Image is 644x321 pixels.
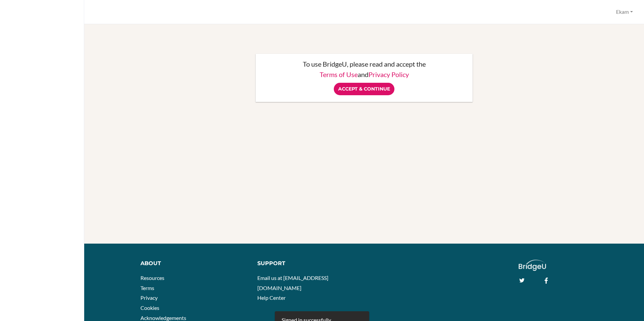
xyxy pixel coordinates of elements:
[262,71,466,78] p: and
[140,305,159,311] a: Cookies
[320,70,358,78] a: Terms of Use
[262,61,466,67] p: To use BridgeU, please read and accept the
[368,70,409,78] a: Privacy Policy
[257,294,286,301] a: Help Center
[334,83,394,95] input: Accept & Continue
[140,275,164,281] a: Resources
[519,260,546,271] img: logo_white@2x-f4f0deed5e89b7ecb1c2cc34c3e3d731f90f0f143d5ea2071677605dd97b5244.png
[140,294,158,301] a: Privacy
[140,285,154,291] a: Terms
[613,6,636,18] button: Ekam
[257,275,328,291] a: Email us at [EMAIL_ADDRESS][DOMAIN_NAME]
[140,260,247,267] div: About
[257,260,358,267] div: Support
